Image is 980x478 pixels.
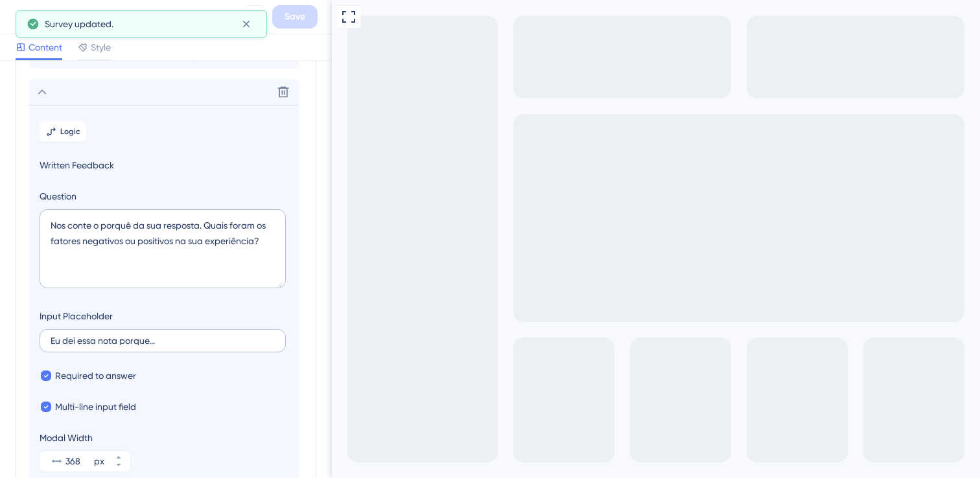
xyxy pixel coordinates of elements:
label: Question [40,188,288,204]
div: px [94,453,104,469]
span: Written Feedback [40,157,288,173]
div: Input Placeholder [40,308,113,324]
span: Required to answer [55,368,136,383]
span: Save [285,9,305,25]
span: Content [29,40,62,55]
button: px [107,461,130,472]
span: Style [91,40,111,55]
div: Modal Width [40,430,130,446]
input: px [65,453,91,469]
button: Logic [40,121,86,142]
button: Submit survey [102,120,137,133]
span: Logic [60,126,80,137]
button: px [107,451,130,461]
span: Multi-line input field [55,399,136,415]
span: Survey updated. [45,16,113,32]
div: New Survey [41,8,239,26]
textarea: Nos conte o porquê da sua resposta. Quais foram os fatores negativos ou positivos na sua experiên... [40,209,286,288]
input: Type a placeholder [51,336,275,345]
button: Save [272,5,318,28]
